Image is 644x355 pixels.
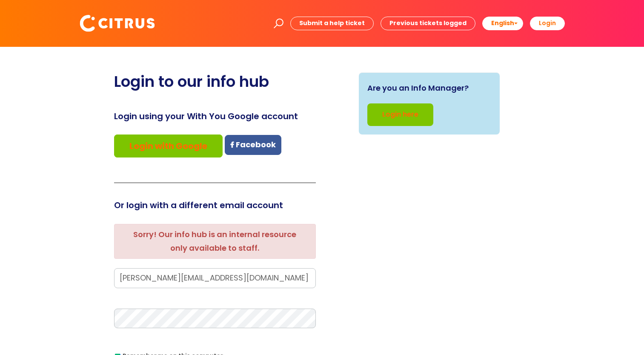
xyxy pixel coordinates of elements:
a: Login with Google [114,135,223,157]
span: English [491,19,514,27]
a: Facebook [225,135,281,155]
h3: Login using your With You Google account [114,111,316,121]
a: Login [530,17,565,30]
h3: Or login with a different email account [114,200,316,210]
span: Are you an Info Manager? [367,81,469,95]
b: Login [539,19,556,27]
li: Sorry! Our info hub is an internal resource only available to staff. [129,228,301,255]
a: Submit a help ticket [290,17,374,30]
h2: Login to our info hub [114,72,316,91]
a: Previous tickets logged [381,17,475,30]
input: Your e-mail address [114,268,316,288]
a: Login here [367,103,433,126]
